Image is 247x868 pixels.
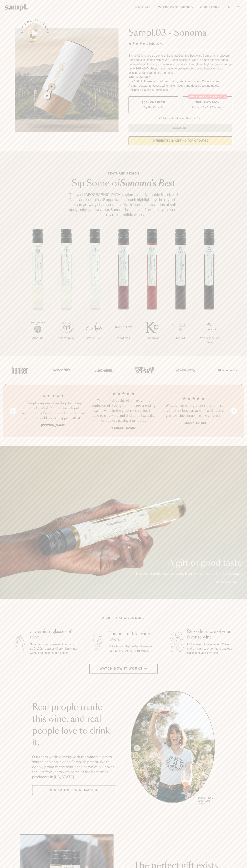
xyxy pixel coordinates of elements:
[66,171,181,176] p: Featured Region
[30,642,79,655] p: Sampl's tasting capsule allows you to try 7 100ml glasses of premium wines without committing to ...
[32,702,116,749] h2: Real people made this wine, and real people love to drink it.
[91,391,156,430] li: 2 / 4
[109,631,157,642] h3: The best gift for wine lovers
[182,421,206,425] b: [PERSON_NAME]
[9,362,31,378] img: Artboard_1_c8cd28af-0030-4af1-819c-248e302c7f06_x450.png
[25,23,45,43] button: See how it works
[216,580,242,584] a: Add to cart
[111,426,136,430] b: [PERSON_NAME]
[109,644,157,653] p: Gift a tasting flight of hand-selected, hard-to-find [US_STATE] wines.
[195,101,220,104] span: $88 - Two Pack
[30,629,79,640] h3: 7 premium glasses of wine
[32,754,116,779] p: Our team works directly with the winemakers to source and bottle each Sampl shipment. We’re deepl...
[128,79,232,84] li: 7x - 100ml glasses of small production, premium Sonoma County wines
[92,362,114,378] img: Artboard_5_7fdae55a-36fd-43f7-8bfd-f74a06a2878e_x450.png
[128,136,232,145] a: interested in gifting for groups?
[109,229,138,352] li: 4 / 7
[135,559,242,567] p: A gift of good taste
[109,336,138,340] p: Pinot Noir
[157,117,203,120] li: Christmas Sale Pricing Shown In Cart
[161,391,226,430] li: 3 / 4
[133,362,155,378] img: Artboard_4_28b4d326-c26e-48f9-9c80-911f17d6414e_x450.png
[147,42,152,45] span: 140
[131,691,215,806] div: slide 1
[51,362,72,378] img: Artboard_6_04f9a106-072f-468a-bdd7-f11783b05722_x450.png
[5,4,28,11] img: Sampl logo
[161,403,226,418] h3: “Whether I'm having friends over or just tired from a long day at work and need a glass of wine, ...
[128,124,232,132] button: Sold Out
[66,179,181,188] h2: Sip Some of
[91,398,156,423] h3: “Not only does this eliminate all the confusion of picking from the never ending wall of wine in ...
[102,616,145,620] h2: A gift that gives more
[138,336,166,340] p: Pinot Noir
[135,571,242,576] p: The perfect gift for everyone from wine lovers to casual sippers.
[52,229,81,352] li: 2 / 7
[66,192,181,217] p: The vast [GEOGRAPHIC_DATA] region is nearly double the size of Napa and contains 18 appellations,...
[89,664,158,674] button: Watch how it works
[195,336,223,345] p: Proprietary Red Blend
[15,28,119,132] img: Sampl.03 - Sonoma
[131,691,215,806] ul: carousel
[24,336,52,340] p: Albarino
[128,28,232,38] h1: Sampl.03 - Sonoma
[41,424,65,427] b: [PERSON_NAME]
[128,76,151,79] strong: What’s Included:
[231,408,237,414] button: Next slide
[24,229,52,352] li: 1 / 7
[21,391,86,430] li: 1 / 4
[120,179,175,188] em: Sonoma's Best
[81,229,109,352] li: 3 / 7
[166,336,195,340] p: Merlot
[128,88,232,92] li: Recipes & Pairing Suggestions
[156,4,195,11] a: Corporate Gifting
[192,105,223,109] small: Perfect For 2-4 Tastings
[128,54,232,75] div: Sampl.03 lets you try some of Sonoma County's best wine from small producers. Each capsule comes ...
[188,94,227,99] div: Christmas SALE! Save 20%
[198,4,221,11] a: Our Story
[198,797,215,805] p: [PERSON_NAME] Sutro, Sutro Wines
[187,642,236,655] p: Fall in love with a wine, or 7? We make it easy to order more bottles or glasses of your favorites.
[166,229,195,352] li: 6 / 7
[138,229,166,352] li: 5 / 7
[142,101,165,104] span: $55 - One Pack
[187,629,236,640] h3: Re-order more of your favorite wine
[21,401,86,421] h3: “Sampl is my one-stop shop for all my birthday gifts! Our best friends just received their Sampl ...
[128,41,163,46] div: 140Reviews
[32,785,116,795] a: Read about Winemakers
[133,4,153,11] a: Shop All
[152,42,163,45] span: Reviews
[52,336,81,340] p: Chardonnay
[195,229,223,356] li: 7 / 7
[175,362,196,378] img: Artboard_3_0b291449-6e8c-4d07-b2c2-3f3601a19cd1_x450.png
[143,105,163,109] small: Try the Capsule
[10,408,16,414] button: Previous slide
[128,84,232,88] li: A smart coaster to access winemaker videos and detailed tasting notes.
[81,336,109,340] p: White Blend
[216,362,238,378] img: Artboard_7_5b34974b-f019-449e-91fb-745f8d0877ee_x450.png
